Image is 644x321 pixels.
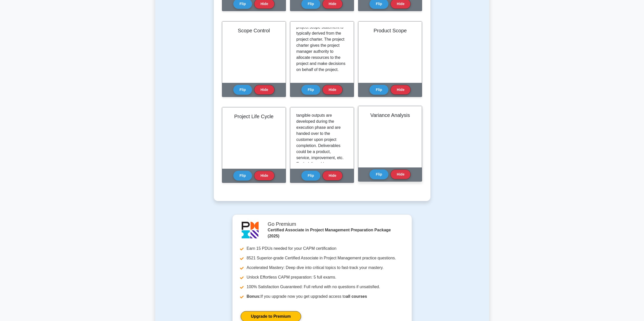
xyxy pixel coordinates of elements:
button: Hide [322,85,343,95]
button: Hide [390,85,411,95]
button: Flip [301,171,320,181]
h2: Variance Analysis [364,112,416,118]
button: Flip [233,85,252,95]
button: Hide [254,85,274,95]
h2: Scope Control [228,28,280,34]
button: Flip [301,85,320,95]
h2: Project Life Cycle [228,113,280,119]
button: Flip [369,169,388,179]
button: Hide [322,171,343,181]
button: Flip [369,85,388,95]
h2: Product Scope [364,28,416,34]
button: Hide [390,169,411,179]
button: Hide [254,171,274,181]
button: Flip [233,171,252,181]
p: Deliverables are the unique products, results, or capabilities produced as a result of a project.... [296,88,346,234]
